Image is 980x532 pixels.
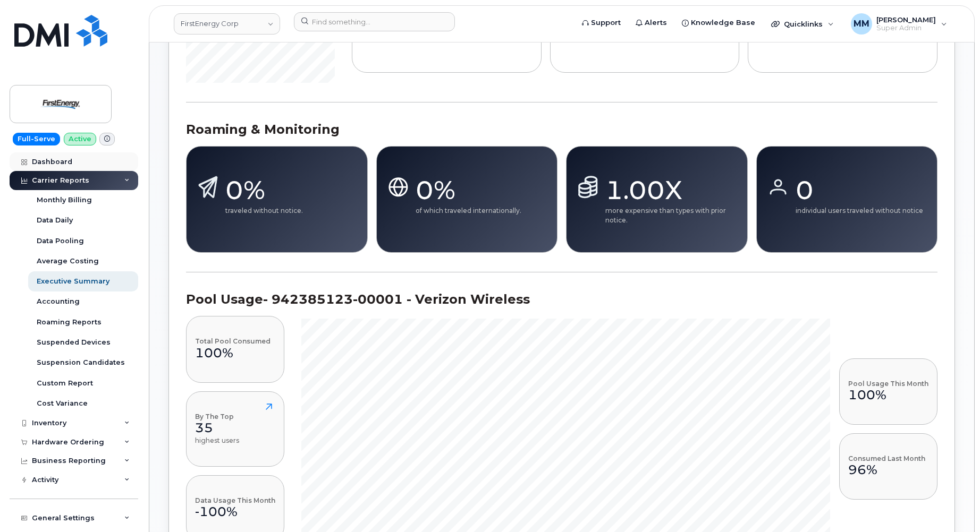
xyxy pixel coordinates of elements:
[848,387,928,403] div: 100%
[195,497,275,504] h4: Data Usage This Month
[628,12,674,33] a: Alerts
[195,413,239,420] h4: By The Top
[416,174,521,206] div: 0%
[186,291,937,307] h3: Pool Usage - 942385123-00001 - Verizon Wireless
[764,13,841,35] div: Quicklinks
[796,206,923,215] p: individual users traveled without notice
[605,206,739,224] p: more expensive than types with prior notice.
[645,18,667,28] span: Alerts
[876,15,936,24] span: [PERSON_NAME]
[195,436,239,445] p: highest users
[225,174,303,206] div: 0%
[854,18,869,30] span: MM
[934,486,972,524] iframe: Messenger Launcher
[294,12,455,31] input: Find something...
[416,206,521,215] p: of which traveled internationally.
[195,338,271,345] h4: Total Pool Consumed
[605,174,739,206] div: 1.00X
[691,18,755,28] span: Knowledge Base
[848,380,928,387] h4: Pool Usage This Month
[195,345,271,361] div: 100%
[674,12,763,33] a: Knowledge Base
[186,391,284,467] button: By The Top35highest users
[876,24,936,32] span: Super Admin
[843,13,954,35] div: Michael Merced
[848,462,925,478] div: 96%
[195,420,239,436] div: 35
[591,18,621,28] span: Support
[186,122,937,138] h3: Roaming & Monitoring
[848,455,925,462] h4: Consumed Last Month
[225,206,303,215] p: traveled without notice.
[174,13,280,35] a: FirstEnergy Corp
[784,20,823,28] span: Quicklinks
[195,504,275,520] div: -100%
[796,174,923,206] div: 0
[575,12,628,33] a: Support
